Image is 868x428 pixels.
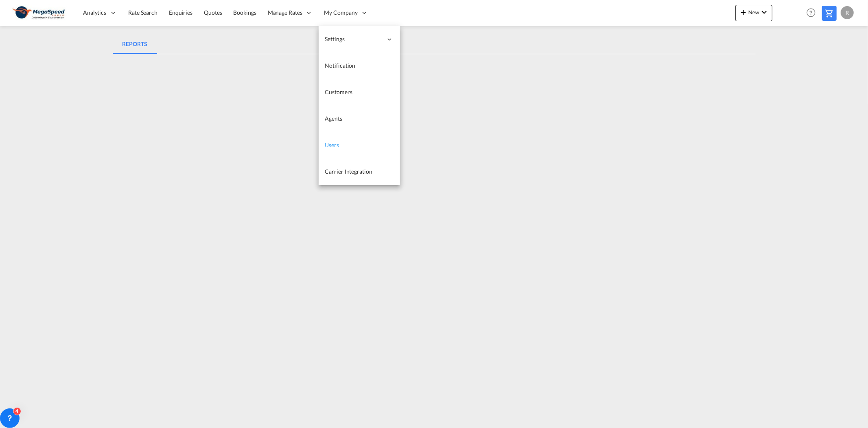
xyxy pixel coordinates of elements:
a: Notification [319,53,400,79]
span: New [739,9,769,15]
span: Settings [325,35,383,43]
div: R [841,6,854,19]
span: Carrier Integration [325,168,372,175]
span: Customers [325,88,352,95]
div: Settings [319,26,400,53]
span: Manage Rates [268,9,302,17]
span: Bookings [234,9,256,16]
span: Rate Search [128,9,157,16]
div: Help [804,6,822,20]
img: ad002ba0aea611eda5429768204679d3.JPG [12,4,67,22]
span: Analytics [83,9,106,17]
span: Users [325,141,339,148]
a: Customers [319,79,400,106]
md-pagination-wrapper: Use the left and right arrow keys to navigate between tabs [113,34,157,54]
span: Enquiries [169,9,192,16]
span: Quotes [204,9,222,16]
span: My Company [324,9,358,17]
button: icon-plus 400-fgNewicon-chevron-down [735,5,772,21]
div: REPORTS [122,39,147,49]
md-icon: icon-plus 400-fg [739,7,748,17]
a: Agents [319,106,400,132]
span: Notification [325,62,356,69]
span: Help [804,6,818,20]
md-icon: icon-chevron-down [759,7,769,17]
a: Users [319,132,400,159]
a: Carrier Integration [319,159,400,185]
span: Agents [325,115,342,122]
